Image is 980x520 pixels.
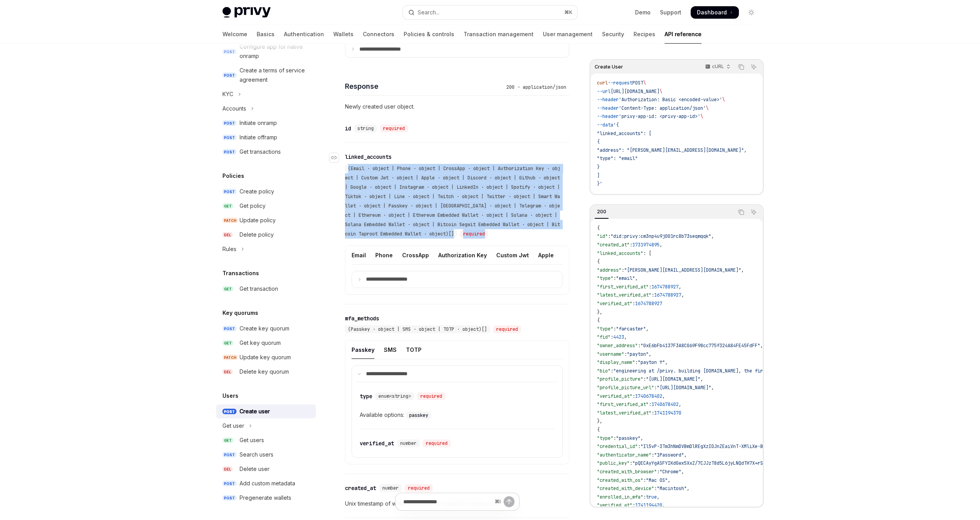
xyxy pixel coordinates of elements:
span: Create User [595,64,623,70]
span: 'privy-app-id: <privy-app-id>' [619,113,700,119]
a: Demo [635,9,651,16]
span: "owner_address" [597,343,638,349]
span: { [597,139,600,145]
span: , [711,385,714,391]
span: \ [660,88,662,95]
div: Update key quorum [240,353,291,362]
span: : [632,300,635,307]
span: : [635,359,638,365]
div: SMS [384,341,397,359]
div: required [493,325,521,333]
div: Authorization Key [438,246,487,264]
a: POSTCreate user [216,404,316,418]
span: "display_name" [597,359,635,365]
span: --header [597,97,619,103]
a: Navigate to header [329,150,345,165]
span: , [635,275,638,281]
span: (Passkey · object | SMS · object | TOTP · object)[] [348,326,487,332]
div: 200 [595,207,609,216]
button: cURL [701,60,734,74]
span: , [646,326,649,332]
span: "[URL][DOMAIN_NAME]" [657,385,711,391]
span: --request [608,80,632,86]
div: Passkey [352,341,374,359]
span: , [681,292,684,298]
a: Transaction management [464,25,534,44]
span: '{ [613,122,619,128]
span: : [613,275,616,281]
a: POSTInitiate onramp [216,116,316,130]
a: User management [543,25,593,44]
span: , [741,267,744,273]
span: "[URL][DOMAIN_NAME]" [646,376,700,382]
button: Copy the contents from the code block [736,207,746,217]
span: "username" [597,351,624,357]
a: GETGet transaction [216,282,316,296]
div: Custom Jwt [496,246,529,264]
h5: Policies [222,171,244,181]
span: 4423 [613,334,624,340]
span: 1674788927 [635,300,662,307]
span: "linked_accounts": [ [597,130,651,137]
span: , [624,334,627,340]
span: 1674788927 [651,284,679,290]
a: POSTCreate key quorum [216,321,316,336]
div: required [380,125,408,132]
span: , [649,351,651,357]
span: PATCH [222,355,238,360]
span: }' [597,181,602,187]
a: Security [602,25,624,44]
span: 1740678402 [651,401,679,408]
span: "first_verified_at" [597,284,649,290]
span: , [760,343,763,349]
span: : [643,376,646,382]
h5: Transactions [222,269,259,278]
h5: Users [222,391,238,401]
span: POST [222,189,236,195]
a: Authentication [284,25,324,44]
div: TOTP [406,341,422,359]
span: }, [597,309,602,315]
span: : [608,233,611,239]
span: "created_at" [597,242,630,248]
span: 1731974895 [632,242,660,248]
span: "type": "email" [597,155,638,162]
span: ⌘ K [564,9,572,16]
span: "linked_accounts" [597,250,643,256]
div: Get policy [240,201,266,211]
span: "address" [597,267,621,273]
a: POSTCreate policy [216,184,316,199]
span: Dashboard [697,9,727,16]
span: "verified_at" [597,393,632,399]
span: : [638,343,640,349]
div: required [460,230,488,238]
span: (Email · object | Phone · object | CrossApp · object | Authorization Key · object | Custom Jwt · ... [345,165,560,237]
span: "farcaster" [616,326,646,332]
div: Initiate offramp [240,133,277,142]
span: : [632,393,635,399]
span: "type" [597,326,613,332]
span: : [ [643,250,651,256]
span: : [613,326,616,332]
span: : [621,267,624,273]
div: Accounts [222,104,246,113]
span: , [679,284,681,290]
a: Support [660,9,681,16]
span: { [597,258,600,265]
button: Toggle Rules section [216,242,316,256]
span: 'Authorization: Basic <encoded-value>' [619,97,722,103]
span: DEL [222,232,233,238]
div: CrossApp [402,246,429,264]
span: \ [722,97,725,103]
div: Get transactions [240,147,281,156]
span: "payton ↑" [638,359,665,365]
div: KYC [222,90,233,99]
a: PATCHUpdate policy [216,213,316,227]
a: Policies & controls [404,25,454,44]
span: \ [643,80,646,86]
div: Initiate onramp [240,118,277,128]
span: "verified_at" [597,300,632,307]
h5: Key quorums [222,308,258,318]
span: "address": "[PERSON_NAME][EMAIL_ADDRESS][DOMAIN_NAME]", [597,147,747,153]
span: \ [706,105,709,111]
